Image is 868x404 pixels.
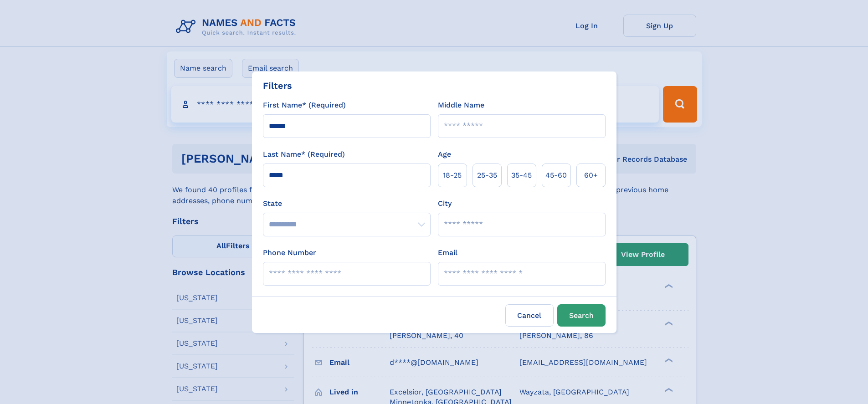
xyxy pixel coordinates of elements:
div: Filters [263,79,292,92]
label: Middle Name [438,100,484,111]
span: 18‑25 [443,170,462,181]
span: 60+ [584,170,598,181]
span: 25‑35 [477,170,497,181]
label: Cancel [505,304,554,327]
label: City [438,198,452,209]
label: State [263,198,431,209]
label: Last Name* (Required) [263,149,345,160]
span: 45‑60 [545,170,567,181]
button: Search [557,304,606,327]
label: Email [438,247,457,258]
span: 35‑45 [511,170,532,181]
label: First Name* (Required) [263,100,346,111]
label: Phone Number [263,247,316,258]
label: Age [438,149,451,160]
